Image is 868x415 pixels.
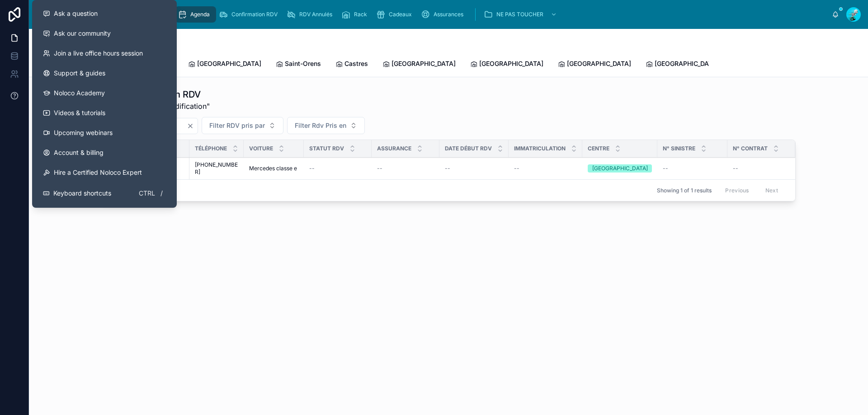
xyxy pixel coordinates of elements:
[36,182,173,204] button: Keyboard shortcutsCtrl/
[663,145,695,152] span: N° Sinistre
[231,11,278,18] span: Confirmation RDV
[389,11,412,18] span: Cadeaux
[175,6,216,23] a: Agenda
[195,145,227,152] span: Téléphone
[36,163,173,182] button: Hire a Certified Noloco Expert
[190,11,210,18] span: Agenda
[299,11,332,18] span: RDV Annulés
[496,11,543,18] span: NE PAS TOUCHER
[382,56,456,74] a: [GEOGRAPHIC_DATA]
[434,11,463,18] span: Assurances
[249,165,298,172] a: Mercedes classe e
[202,117,283,134] button: Select Button
[377,165,434,172] a: --
[158,190,165,197] span: /
[646,56,719,74] a: [GEOGRAPHIC_DATA]
[36,63,173,83] a: Support & guides
[216,6,284,23] a: Confirmation RDV
[287,117,365,134] button: Select Button
[733,165,790,172] a: --
[558,56,631,74] a: [GEOGRAPHIC_DATA]
[54,69,105,78] span: Support & guides
[588,164,652,173] a: [GEOGRAPHIC_DATA]
[335,56,368,74] a: Castres
[354,11,367,18] span: Rack
[36,23,173,43] a: Ask our community
[36,43,173,63] a: Join a live office hours session
[295,121,346,130] span: Filter Rdv Pris en
[188,56,261,74] a: [GEOGRAPHIC_DATA]
[344,59,368,68] span: Castres
[138,188,156,199] span: Ctrl
[36,103,173,123] a: Videos & tutorials
[54,29,111,38] span: Ask our community
[655,59,719,68] span: [GEOGRAPHIC_DATA]
[54,89,105,98] span: Noloco Academy
[36,143,173,163] a: Account & billing
[285,59,321,68] span: Saint-Orens
[514,165,519,172] span: --
[53,189,111,198] span: Keyboard shortcuts
[60,5,832,24] div: scrollable content
[588,145,609,152] span: Centre
[195,161,238,176] a: [PHONE_NUMBER]
[197,59,261,68] span: [GEOGRAPHIC_DATA]
[418,6,470,23] a: Assurances
[54,108,105,117] span: Videos & tutorials
[377,145,411,152] span: Assurance
[479,59,543,68] span: [GEOGRAPHIC_DATA]
[187,122,198,130] button: Clear
[392,59,456,68] span: [GEOGRAPHIC_DATA]
[309,145,344,152] span: Statut RDV
[249,165,297,172] span: Mercedes classe e
[309,165,366,172] a: --
[249,145,273,152] span: Voiture
[36,83,173,103] a: Noloco Academy
[54,128,113,137] span: Upcoming webinars
[54,9,98,18] span: Ask a question
[733,165,738,172] span: --
[663,165,668,172] span: --
[663,165,722,172] a: --
[470,56,543,74] a: [GEOGRAPHIC_DATA]
[377,165,382,172] span: --
[733,145,768,152] span: N° Contrat
[309,165,315,172] span: --
[567,59,631,68] span: [GEOGRAPHIC_DATA]
[54,148,104,157] span: Account & billing
[339,6,373,23] a: Rack
[514,165,577,172] a: --
[445,165,450,172] span: --
[481,6,561,23] a: NE PAS TOUCHER
[36,123,173,143] a: Upcoming webinars
[54,168,142,177] span: Hire a Certified Noloco Expert
[36,4,173,23] button: Ask a question
[514,145,566,152] span: Immatriculation
[276,56,321,74] a: Saint-Orens
[592,164,648,173] div: [GEOGRAPHIC_DATA]
[373,6,418,23] a: Cadeaux
[657,187,712,194] span: Showing 1 of 1 results
[284,6,339,23] a: RDV Annulés
[445,145,492,152] span: Date Début RDV
[445,165,503,172] a: --
[209,121,265,130] span: Filter RDV pris par
[54,49,143,58] span: Join a live office hours session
